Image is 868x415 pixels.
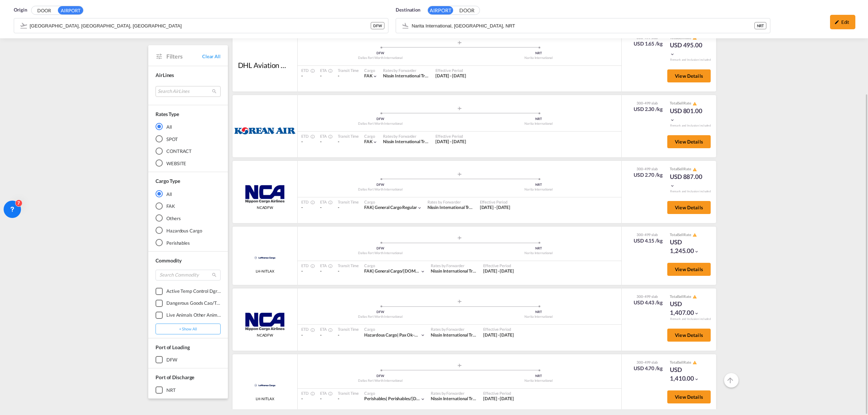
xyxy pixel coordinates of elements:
[483,268,514,274] span: [DATE] - [DATE]
[396,18,770,33] md-input-container: Narita International, Tokyo, NRT
[670,107,706,124] div: USD 801.00
[301,68,313,73] div: ETD
[364,332,420,338] div: pax ok-cl 1
[156,257,182,264] span: Commodity
[670,360,706,365] div: Total Rate
[309,328,313,332] md-icon: Estimated Time Of Departure
[483,263,514,268] div: Effective Period
[326,134,331,139] md-icon: Estimated Time Of Arrival
[156,323,221,334] button: + show all
[667,263,711,276] button: View Details
[670,41,706,58] div: USD 495.00
[301,268,303,274] span: -
[694,249,699,254] md-icon: icon-chevron-down
[667,329,711,342] button: View Details
[309,264,313,268] md-icon: Estimated Time Of Departure
[694,377,699,382] md-icon: icon-chevron-down
[460,374,618,378] div: NRT
[675,139,703,145] span: View Details
[692,167,697,172] button: icon-alert
[693,167,697,172] md-icon: icon-alert
[364,332,399,338] span: Hazardous Cargo
[309,200,313,205] md-icon: Estimated Time Of Departure
[460,246,618,251] div: NRT
[320,268,322,274] span: -
[364,73,373,78] span: FAK
[301,332,303,338] span: -
[383,68,428,73] div: Rates by Forwarder
[251,376,278,394] img: Lufthansa Cargo
[257,205,273,210] span: NCADFW
[301,183,460,187] div: DFW
[632,166,663,171] div: 300-499 slab
[483,390,514,396] div: Effective Period
[632,294,663,299] div: 300-499 slab
[670,183,675,188] md-icon: icon-chevron-down
[692,232,697,238] button: icon-alert
[156,356,221,363] md-checkbox: DFW
[320,199,331,205] div: ETA
[14,18,388,33] md-input-container: Dallas Fort Worth International, Dallas-Fort Worth, DFW
[364,205,375,210] span: FAK
[364,268,420,274] div: general cargo/[DOMAIN_NAME]
[383,139,449,144] span: Nissin International Transport USA
[670,100,706,106] div: Total Rate
[364,68,378,73] div: Cargo
[320,73,322,78] span: -
[455,172,464,176] md-icon: assets/icons/custom/roll-o-plane.svg
[301,121,460,126] div: Dallas Fort Worth International
[251,249,278,267] img: Lufthansa Cargo
[678,35,684,40] span: Sell
[245,185,285,203] img: Nippon Cargo Airlines
[665,189,716,193] div: Remark and Inclusion included
[373,268,374,274] span: |
[694,311,699,316] md-icon: icon-chevron-down
[431,263,476,268] div: Rates by Forwarder
[373,74,378,79] md-icon: icon-chevron-down
[156,202,221,209] md-radio-button: FAK
[309,134,313,139] md-icon: Estimated Time Of Departure
[693,233,697,237] md-icon: icon-alert
[156,214,221,222] md-radio-button: Others
[156,123,221,130] md-radio-button: All
[301,117,460,121] div: DFW
[483,326,514,332] div: Effective Period
[431,332,497,338] span: Nissin International Transport USA
[678,101,684,105] span: Sell
[320,133,331,139] div: ETA
[483,332,514,338] span: [DATE] - [DATE]
[455,364,464,367] md-icon: assets/icons/custom/roll-o-plane.svg
[670,117,675,123] md-icon: icon-chevron-down
[320,326,331,332] div: ETA
[693,295,697,299] md-icon: icon-alert
[427,205,473,211] div: Nissin International Transport USA
[320,390,331,396] div: ETA
[166,356,177,363] div: DFW
[670,294,706,300] div: Total Rate
[634,106,663,113] div: USD 2.30 /kg
[431,268,509,274] span: Nissin International Transport USA (Trial)
[156,239,221,246] md-radio-button: Perishables
[364,205,417,211] div: general cargo regular
[245,313,285,331] img: Nippon Cargo Airlines
[364,390,425,396] div: Cargo
[166,288,221,294] div: active temp control dgr/td.pro
[301,390,313,396] div: ETD
[692,294,697,300] button: icon-alert
[364,396,388,401] span: Perishables
[364,263,425,268] div: Cargo
[675,205,703,210] span: View Details
[373,205,374,210] span: |
[326,200,331,205] md-icon: Estimated Time Of Arrival
[301,263,313,268] div: ETD
[371,22,384,29] div: DFW
[634,299,663,306] div: USD 4.43 /kg
[364,133,378,139] div: Cargo
[383,139,428,145] div: Nissin International Transport USA
[665,58,716,62] div: Remark and Inclusion included
[632,232,663,237] div: 300-499 slab
[455,300,464,303] md-icon: assets/icons/custom/roll-o-plane.svg
[483,396,514,401] span: [DATE] - [DATE]
[675,332,703,338] span: View Details
[338,332,359,338] div: -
